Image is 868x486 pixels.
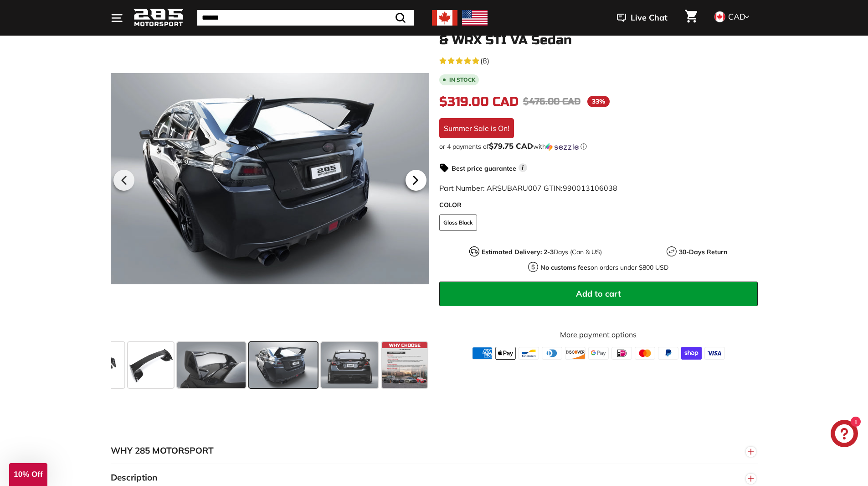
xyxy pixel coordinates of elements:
span: i [519,163,527,172]
img: apple_pay [495,347,516,360]
span: 990013106038 [563,183,617,193]
img: bancontact [519,347,539,360]
img: american_express [472,347,493,360]
div: or 4 payments of with [439,142,758,151]
span: Part Number: ARSUBARU007 GTIN: [439,183,617,193]
div: Summer Sale is On! [439,118,514,138]
img: Sezzle [546,143,579,151]
img: paypal [658,347,678,360]
div: or 4 payments of$79.75 CADwithSezzle Click to learn more about Sezzle [439,142,758,151]
inbox-online-store-chat: Shopify online store chat [828,420,861,449]
strong: No customs fees [540,263,591,272]
p: on orders under $800 USD [540,263,668,272]
div: 10% Off [9,463,47,486]
img: discover [565,347,586,360]
button: Add to cart [439,282,758,306]
a: More payment options [439,329,758,340]
img: ideal [611,347,632,360]
a: Cart [679,2,703,33]
span: Add to cart [576,288,621,299]
button: Live Chat [605,6,679,29]
span: Live Chat [631,12,668,24]
span: (8) [480,55,489,66]
label: COLOR [439,200,758,210]
strong: Estimated Delivery: 2-3 [482,248,554,256]
h1: STI Style Rear Wing - [DATE]-[DATE] Subaru WRX & WRX STI VA Sedan [439,19,758,47]
img: google_pay [588,347,609,360]
img: diners_club [542,347,562,360]
button: WHY 285 MOTORSPORT [111,437,758,465]
span: $476.00 CAD [523,96,580,107]
span: $79.75 CAD [489,141,533,151]
img: shopify_pay [681,347,702,360]
span: $319.00 CAD [439,94,519,110]
span: CAD [728,11,745,22]
strong: Best price guarantee [452,164,516,172]
img: visa [704,347,725,360]
span: 10% Off [14,470,42,479]
p: Days (Can & US) [482,247,602,257]
input: Search [197,10,414,26]
a: 4.6 rating (8 votes) [439,54,758,66]
b: In stock [449,77,475,83]
strong: 30-Days Return [679,248,727,256]
img: master [635,347,655,360]
span: 33% [587,96,610,107]
img: Logo_285_Motorsport_areodynamics_components [134,7,184,29]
